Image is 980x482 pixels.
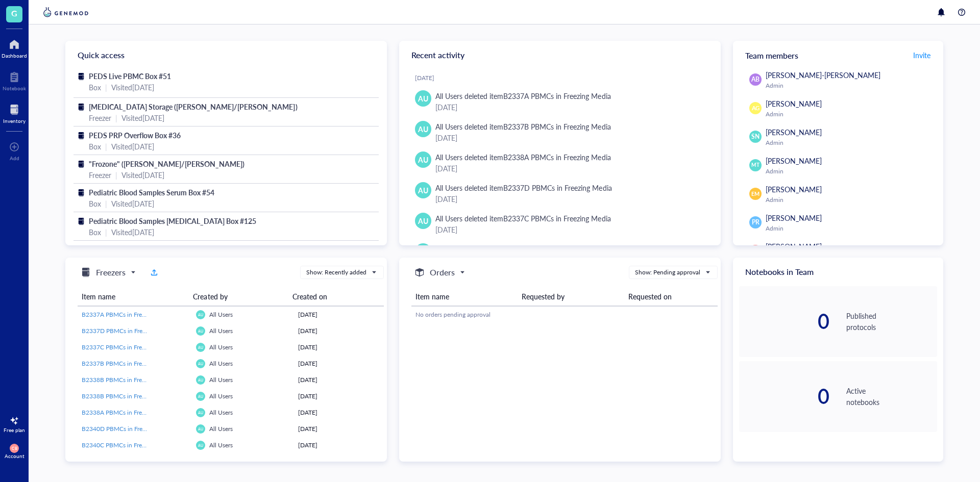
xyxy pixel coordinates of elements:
[4,427,25,433] div: Free plan
[2,36,27,59] a: Dashboard
[78,287,189,306] th: Item name
[65,41,387,69] div: Quick access
[105,226,107,238] div: |
[5,453,24,459] div: Account
[12,446,17,450] span: CB
[518,287,624,306] th: Requested by
[198,394,203,398] span: AU
[111,226,154,238] div: Visited [DATE]
[298,424,380,434] div: [DATE]
[89,226,101,238] div: Box
[288,287,376,306] th: Created on
[111,141,154,152] div: Visited [DATE]
[766,70,880,80] span: [PERSON_NAME]-[PERSON_NAME]
[298,359,380,368] div: [DATE]
[82,441,188,450] a: B2340C PBMCs in Freezing Media
[209,326,233,335] span: All Users
[624,287,718,306] th: Requested on
[105,198,107,209] div: |
[198,410,203,415] span: AU
[739,386,830,407] div: 0
[89,112,111,123] div: Freezer
[503,121,610,132] div: B2337B PBMCs in Freezing Media
[751,75,759,84] span: AB
[82,343,174,351] span: B2337C PBMCs in Freezing Media
[306,268,366,277] div: Show: Recently added
[209,408,233,417] span: All Users
[298,408,380,417] div: [DATE]
[105,82,107,93] div: |
[89,198,101,209] div: Box
[82,310,188,319] a: B2337A PBMCs in Freezing Media
[913,47,931,63] button: Invite
[209,424,233,433] span: All Users
[89,82,101,93] div: Box
[435,132,704,143] div: [DATE]
[503,91,610,101] div: B2337A PBMCs in Freezing Media
[89,141,101,152] div: Box
[399,41,721,69] div: Recent activity
[209,392,233,400] span: All Users
[198,426,203,431] span: AU
[766,156,822,166] span: [PERSON_NAME]
[739,311,830,332] div: 0
[766,98,822,109] span: [PERSON_NAME]
[198,328,203,333] span: AU
[89,102,298,112] span: [MEDICAL_DATA] Storage ([PERSON_NAME]/[PERSON_NAME])
[435,151,611,163] div: All Users deleted item
[766,167,933,175] div: Admin
[435,121,611,132] div: All Users deleted item
[82,424,188,434] a: B2340D PBMCs in Freezing Media
[298,326,380,336] div: [DATE]
[105,141,107,152] div: |
[298,343,380,352] div: [DATE]
[82,326,175,335] span: B2337D PBMCs in Freezing Media
[115,112,117,123] div: |
[115,169,117,181] div: |
[503,152,610,162] div: B2338A PBMCs in Freezing Media
[82,310,174,319] span: B2337A PBMCs in Freezing Media
[733,41,943,69] div: Team members
[415,74,713,82] div: [DATE]
[766,196,933,204] div: Admin
[418,185,428,196] span: AU
[111,82,154,93] div: Visited [DATE]
[198,361,203,366] span: AU
[435,224,704,235] div: [DATE]
[411,287,518,306] th: Item name
[3,69,26,91] a: Notebook
[418,123,428,135] span: AU
[11,7,17,19] span: G
[418,154,428,165] span: AU
[2,53,27,59] div: Dashboard
[82,392,174,400] span: B2338B PBMCs in Freezing Media
[751,161,759,169] span: MT
[209,310,233,319] span: All Users
[435,90,611,102] div: All Users deleted item
[209,343,233,351] span: All Users
[766,110,933,118] div: Admin
[503,183,611,193] div: B2337D PBMCs in Freezing Media
[189,287,288,306] th: Created by
[766,184,822,194] span: [PERSON_NAME]
[766,127,822,137] span: [PERSON_NAME]
[418,93,428,104] span: AU
[766,139,933,147] div: Admin
[751,104,759,113] span: AG
[111,198,154,209] div: Visited [DATE]
[89,169,111,181] div: Freezer
[198,312,203,317] span: AU
[198,377,203,382] span: AU
[82,343,188,352] a: B2337C PBMCs in Freezing Media
[3,118,26,124] div: Inventory
[435,182,612,193] div: All Users deleted item
[82,392,188,401] a: B2338B PBMCs in Freezing Media
[198,345,203,349] span: AU
[209,359,233,368] span: All Users
[298,375,380,385] div: [DATE]
[121,169,164,181] div: Visited [DATE]
[41,6,91,18] img: genemod-logo
[82,359,174,368] span: B2337B PBMCs in Freezing Media
[435,193,704,205] div: [DATE]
